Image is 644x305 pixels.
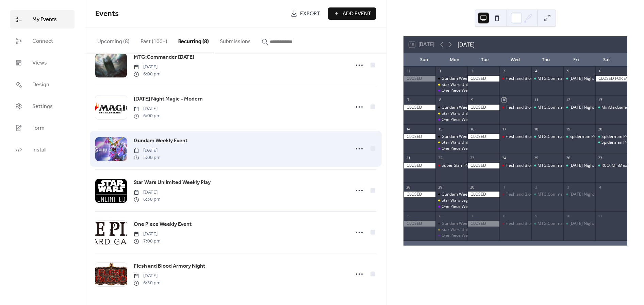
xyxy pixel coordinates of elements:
div: MTG:Commander Thursday [531,163,563,168]
a: Design [10,75,75,94]
span: Views [32,59,47,67]
div: 19 [565,126,571,131]
div: MTG:Commander [DATE] [538,76,586,82]
a: Install [10,141,75,159]
div: One Piece Weekly Event [442,233,487,238]
span: Events [95,6,119,21]
div: 8 [501,213,507,218]
div: CLOSED [403,134,435,140]
div: Flesh and Blood Armory Night [499,76,531,82]
div: Spiderman Prerelease [DATE] 6:00pm [569,134,642,140]
span: 7:00 pm [134,238,161,245]
span: My Events [32,16,57,24]
div: Star Wars Legends of the Force Store Showdown September 29th 6:30 PM [435,198,467,203]
div: 29 [437,184,443,190]
div: [DATE] Night Magic - Modern [569,192,625,197]
div: 4 [533,69,539,74]
span: [DATE] [134,105,161,112]
a: Star Wars Unlimited Weekly Play [134,178,211,187]
div: One Piece Weekly Event [442,146,487,151]
div: Gundam Weekly Event [442,76,484,82]
div: 13 [597,97,602,103]
div: 18 [533,126,539,131]
div: 1 [501,184,507,190]
div: MTG:Commander Thursday [531,192,563,197]
span: [DATE] [134,272,161,280]
div: Flesh and Blood Armory Night [499,163,531,168]
div: 4 [597,184,602,190]
a: My Events [10,10,75,29]
div: Flesh and Blood Armory Night [499,221,531,227]
a: Gundam Weekly Event [134,137,187,145]
div: 1 [437,69,443,74]
span: Star Wars Unlimited Weekly Play [134,179,211,187]
button: Recurring (8) [173,28,214,53]
div: Flesh and Blood Armory Night [506,163,562,168]
div: Thu [531,53,561,67]
div: Spiderman Prerelease September 20th 12:00pm [595,134,627,140]
span: [DATE] [134,231,161,238]
div: Gundam Weekly Event [442,192,484,197]
a: Views [10,54,75,72]
div: Spiderman Prerelease September 20th 5:00pm [595,140,627,145]
span: [DATE] Night Magic - Modern [134,95,203,103]
div: MTG:Commander [DATE] [538,221,586,227]
a: Settings [10,97,75,115]
div: 2 [469,69,475,74]
div: 7 [406,97,411,103]
button: Submissions [214,28,256,53]
span: Gundam Weekly Event [134,137,187,145]
div: Mon [439,53,469,67]
div: Spiderman Prerelease September 19th 6:00pm [563,134,595,140]
div: MTG:Commander [DATE] [538,192,586,197]
div: One Piece Weekly Event [435,117,467,123]
div: Gundam Weekly Event [442,105,484,110]
div: Flesh and Blood Armory Night [506,192,562,197]
span: Form [32,124,45,132]
span: [DATE] [134,189,161,196]
div: CLOSED [467,163,499,168]
div: 21 [406,156,411,161]
div: One Piece Weekly Event [435,233,467,238]
span: Flesh and Blood Armory Night [134,262,205,270]
div: MTG:Commander [DATE] [538,134,586,140]
div: 20 [597,126,602,131]
div: One Piece Weekly Event [435,146,467,151]
div: 24 [501,156,507,161]
div: Friday Night Magic - Modern [563,105,595,110]
div: Tue [470,53,500,67]
div: 27 [597,156,602,161]
button: Add Event [328,7,376,20]
a: Flesh and Blood Armory Night [134,262,205,271]
div: Flesh and Blood Armory Night [506,134,562,140]
div: [DATE] [458,40,475,49]
div: 17 [501,126,507,131]
span: 6:00 pm [134,112,161,120]
div: [DATE] Night Magic - Modern [569,221,625,227]
div: 10 [565,213,571,218]
div: Flesh and Blood Armory Night [499,134,531,140]
span: [DATE] [134,64,161,71]
div: CLOSED [403,221,435,227]
div: Star Wars Unlimited Weekly Play [442,140,503,145]
div: 3 [565,184,571,190]
a: MTG:Commander [DATE] [134,53,194,62]
div: Star Wars Unlimited Weekly Play [442,82,503,88]
div: 6 [597,69,602,74]
div: MTG:Commander Thursday [531,76,563,82]
div: Gundam Weekly Event [435,221,467,227]
div: One Piece Weekly Event [442,204,487,210]
div: 3 [501,69,507,74]
div: One Piece Weekly Event [435,204,467,210]
div: 5 [406,213,411,218]
div: 2 [533,184,539,190]
div: Wed [500,53,530,67]
div: MTG:Commander Thursday [531,221,563,227]
a: [DATE] Night Magic - Modern [134,95,203,104]
div: 23 [469,156,475,161]
div: 9 [533,213,539,218]
div: Gundam Weekly Event [435,105,467,110]
span: 6:30 pm [134,196,161,203]
div: CLOSED [467,76,499,82]
div: Sun [409,53,439,67]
